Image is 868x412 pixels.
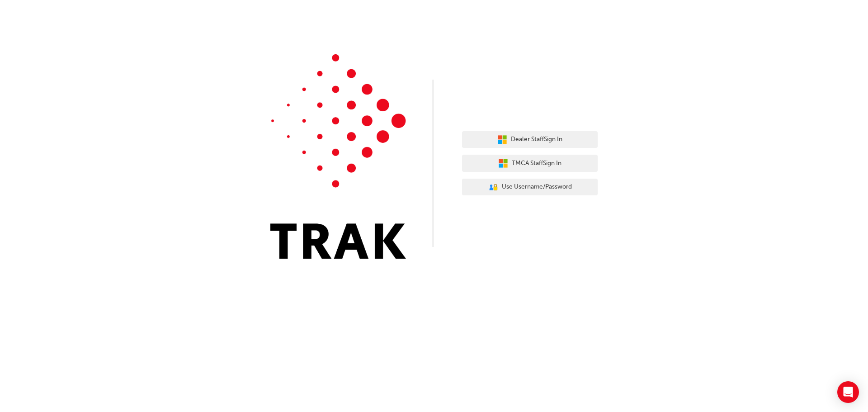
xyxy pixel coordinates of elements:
img: Trak [270,54,406,259]
button: TMCA StaffSign In [462,155,598,172]
span: Use Username/Password [502,182,572,192]
button: Use Username/Password [462,179,598,196]
div: Open Intercom Messenger [837,381,859,403]
span: Dealer Staff Sign In [511,134,562,145]
span: TMCA Staff Sign In [512,158,561,169]
button: Dealer StaffSign In [462,131,598,148]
